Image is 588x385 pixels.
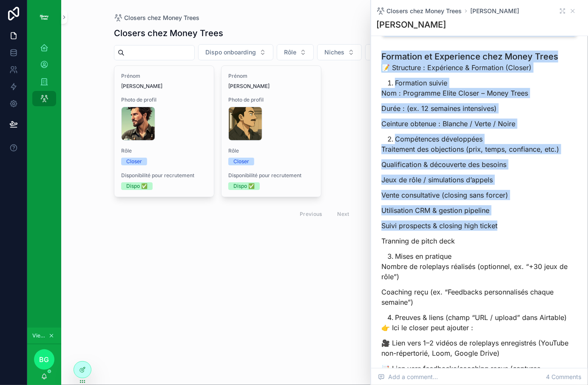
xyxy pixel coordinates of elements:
[228,83,314,90] span: [PERSON_NAME]
[395,78,578,88] li: Formation suivie
[126,158,142,165] div: Closer
[381,338,578,358] p: 🎥 Lien vers 1–2 vidéos de roleplays enregistrés (YouTube non-répertorié, Loom, Google Drive)
[124,14,199,22] span: Closers chez Money Trees
[381,175,578,185] p: Jeux de rôle / simulations d’appels
[365,44,418,60] button: Select Button
[470,7,519,15] a: [PERSON_NAME]
[381,103,578,113] p: Durée : (ex. 12 semaines intensives)
[228,96,314,103] span: Photo de profil
[395,251,578,261] li: Mises en pratique
[381,363,578,384] p: 📑 Lien vers feedbacks/coaching reçus (captures Slack/Zoom, doc partagé)
[233,182,255,190] div: Dispo ✅
[376,7,462,15] a: Closers chez Money Trees
[381,190,578,200] p: Vente consultative (closing sans forcer)
[376,19,446,31] h1: [PERSON_NAME]
[221,65,321,197] a: Prénom[PERSON_NAME]Photo de profilRôleCloserDisponibilité pour recrutementDispo ✅
[381,51,578,62] h1: Formation et Experience chez Money Trees
[121,96,207,103] span: Photo de profil
[205,48,256,57] span: Dispo onboarding
[121,83,207,90] span: [PERSON_NAME]
[381,261,578,282] p: Nombre de roleplays réalisés (optionnel, ex. “+30 jeux de rôle”)
[40,354,49,365] span: BG
[324,48,344,57] span: Niches
[198,44,273,60] button: Select Button
[114,27,223,39] h1: Closers chez Money Trees
[381,119,578,129] p: Ceinture obtenue : Blanche / Verte / Noire
[546,373,581,381] span: 4 Comments
[381,88,578,98] p: Nom : Programme Elite Closer – Money Trees
[121,172,207,179] span: Disponibilité pour recrutement
[114,65,214,197] a: Prénom[PERSON_NAME]Photo de profilRôleCloserDisponibilité pour recrutementDispo ✅
[381,159,578,170] p: Qualification & découverte des besoins
[381,323,578,333] p: 👉 Ici le closer peut ajouter :
[381,144,578,154] p: Traitement des objections (prix, temps, confiance, etc.)
[317,44,362,60] button: Select Button
[378,373,438,381] span: Add a comment...
[233,158,249,165] div: Closer
[114,14,199,22] a: Closers chez Money Trees
[386,7,462,15] span: Closers chez Money Trees
[381,236,578,246] p: Tranning de pitch deck
[284,48,296,57] span: Rôle
[37,10,51,24] img: App logo
[381,287,578,307] p: Coaching reçu (ex. “Feedbacks personnalisés chaque semaine”)
[381,221,578,231] p: Suivi prospects & closing high ticket
[277,44,314,60] button: Select Button
[395,134,578,144] li: Compétences développées
[126,182,148,190] div: Dispo ✅
[228,73,314,79] span: Prénom
[228,172,314,179] span: Disponibilité pour recrutement
[228,147,314,154] span: Rôle
[32,332,47,339] span: Viewing as Baptiste
[27,34,61,117] div: scrollable content
[395,312,578,323] li: Preuves & liens (champ “URL / upload” dans Airtable)
[381,205,578,215] p: Utilisation CRM & gestion pipeline
[381,62,578,73] p: 📝 Structure : Expérience & Formation (Closer)
[121,73,207,79] span: Prénom
[121,147,207,154] span: Rôle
